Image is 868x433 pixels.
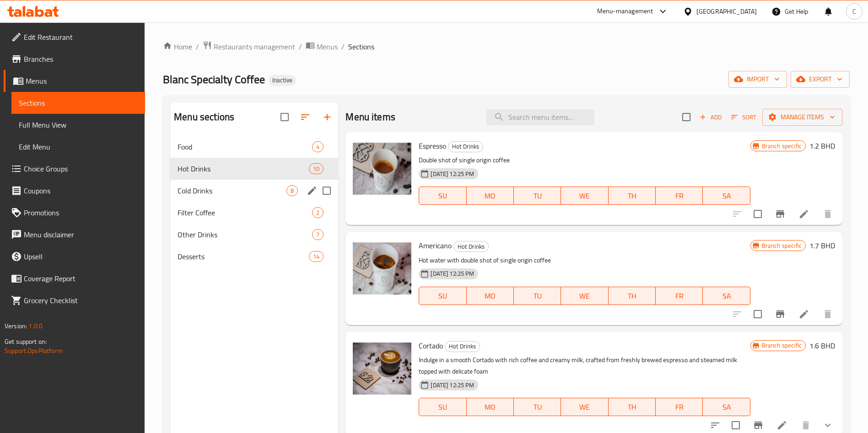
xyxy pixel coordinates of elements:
span: TU [518,289,557,303]
button: WE [561,187,608,205]
div: Desserts14 [170,246,338,267]
img: Espresso [353,139,411,198]
span: Cold Drinks [178,185,286,196]
span: Version: [5,320,27,332]
p: Hot water with double shot of single origin coffee [419,255,750,266]
span: Edit Restaurant [24,32,138,43]
button: SU [419,287,466,305]
span: Add [698,112,723,123]
a: Upsell [4,246,145,267]
span: Sort items [725,110,762,124]
li: / [341,41,345,52]
div: items [312,207,323,218]
a: Choice Groups [4,158,145,180]
p: Indulge in a smooth Cortado with rich coffee and creamy milk, crafted from freshly brewed espress... [419,354,750,377]
input: search [486,109,594,125]
button: SU [419,398,466,416]
button: FR [656,398,703,416]
div: items [312,141,323,152]
span: Coupons [24,185,138,196]
span: [DATE] 12:25 PM [427,170,478,178]
p: Double shot of single origin coffee [419,155,750,166]
a: Sections [11,92,145,114]
button: Add [696,110,725,124]
button: delete [817,203,839,225]
a: Restaurants management [203,41,295,53]
a: Coupons [4,180,145,202]
span: 2 [313,208,323,217]
button: SA [703,287,750,305]
span: Promotions [24,207,138,218]
span: Branch specific [758,241,805,250]
a: Grocery Checklist [4,289,145,311]
span: Inactive [269,76,296,84]
nav: breadcrumb [163,41,850,53]
span: Get support on: [5,336,47,347]
span: FR [659,289,699,303]
a: Full Menu View [11,114,145,136]
div: Inactive [269,75,296,86]
span: 8 [287,187,297,195]
span: Branch specific [758,142,805,150]
h2: Menu sections [174,110,234,124]
span: Menus [26,75,138,86]
div: Hot Drinks10 [170,158,338,180]
button: TH [609,398,656,416]
button: Branch-specific-item [769,303,791,325]
span: Sort sections [294,106,316,128]
span: C [852,6,856,16]
span: TH [612,189,652,203]
span: Select section [677,107,696,127]
div: Hot Drinks [178,163,309,174]
a: Menus [4,70,145,92]
span: Coverage Report [24,273,138,284]
span: Hot Drinks [445,341,480,352]
span: Food [178,141,312,152]
li: / [299,41,302,52]
span: SA [706,189,746,203]
button: Sort [729,110,759,124]
span: Manage items [770,112,835,123]
a: Edit Restaurant [4,26,145,48]
div: Filter Coffee2 [170,202,338,224]
div: Other Drinks7 [170,224,338,246]
a: Edit menu item [798,208,809,219]
button: TU [514,187,561,205]
span: 10 [309,165,323,173]
div: Hot Drinks [453,241,489,252]
button: TH [609,187,656,205]
button: delete [817,303,839,325]
button: Branch-specific-item [769,203,791,225]
span: MO [470,289,510,303]
span: Grocery Checklist [24,295,138,306]
button: TU [514,287,561,305]
span: 1.0.0 [28,320,43,332]
span: Other Drinks [178,229,312,240]
button: SA [703,187,750,205]
span: MO [470,189,510,203]
span: FR [659,189,699,203]
a: Support.OpsPlatform [5,345,63,357]
img: Americano [353,239,411,298]
span: Menu disclaimer [24,229,138,240]
nav: Menu sections [170,132,338,271]
a: Edit menu item [798,309,809,320]
span: Select all sections [275,107,294,127]
span: Blanc Specialty Coffee [163,69,265,90]
span: Desserts [178,251,309,262]
span: Filter Coffee [178,207,312,218]
h2: Menu items [345,110,395,124]
span: Select to update [748,204,767,224]
span: Restaurants management [214,41,295,52]
span: SA [706,289,746,303]
span: FR [659,401,699,414]
button: FR [656,287,703,305]
a: Edit Menu [11,136,145,158]
span: import [736,74,780,85]
button: WE [561,398,608,416]
span: Sections [19,97,138,108]
li: / [196,41,199,52]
